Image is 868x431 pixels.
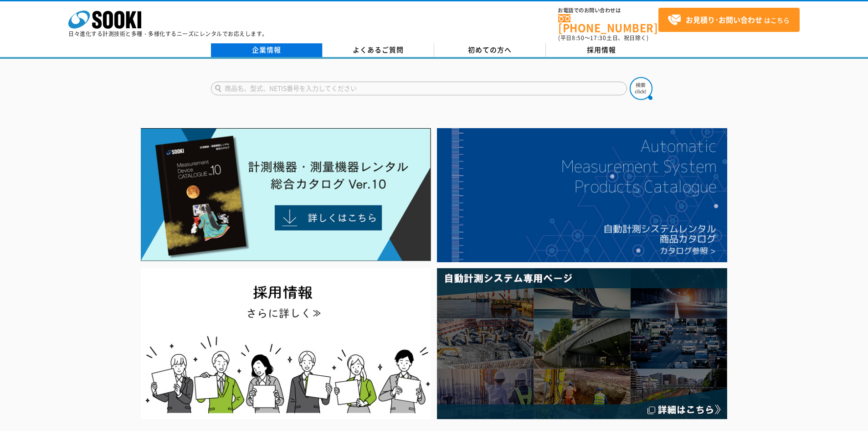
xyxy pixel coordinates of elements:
img: SOOKI recruit [141,268,431,419]
a: 企業情報 [211,43,323,57]
img: Catalog Ver10 [141,128,431,261]
img: 自動計測システム専用ページ [437,268,727,419]
a: お見積り･お問い合わせはこちら [658,8,800,32]
a: よくあるご質問 [323,43,434,57]
a: 採用情報 [546,43,657,57]
img: btn_search.png [630,77,652,100]
img: 自動計測システムカタログ [437,128,727,262]
span: (平日 ～ 土日、祝日除く) [558,34,648,42]
span: 17:30 [590,34,606,42]
strong: お見積り･お問い合わせ [686,14,762,25]
p: 日々進化する計測技術と多種・多様化するニーズにレンタルでお応えします。 [68,31,268,36]
span: お電話でのお問い合わせは [558,8,658,13]
span: 初めての方へ [468,45,512,55]
a: 初めての方へ [434,43,546,57]
input: 商品名、型式、NETIS番号を入力してください [211,82,627,95]
span: 8:50 [572,34,585,42]
a: [PHONE_NUMBER] [558,14,658,33]
span: はこちら [668,13,790,27]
